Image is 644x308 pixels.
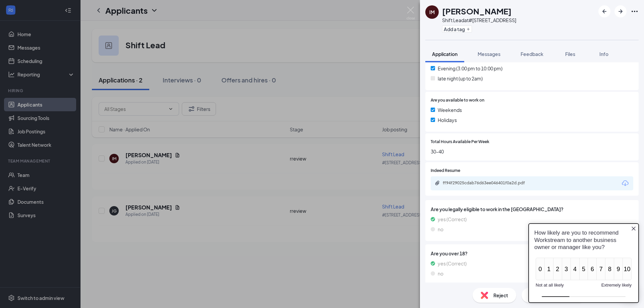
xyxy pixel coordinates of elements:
span: Are you available to work on [431,97,484,104]
span: Application [432,51,458,57]
div: ff94f29025cdab76d63ee046401f0a2d.pdf [443,180,537,186]
span: Files [565,51,575,57]
span: Weekends [438,106,462,114]
span: Reject [493,292,508,299]
span: Are you legally eligible to work in the [GEOGRAPHIC_DATA]? [431,205,633,213]
span: Are you over 18? [431,250,633,257]
span: Messages [478,51,500,57]
button: ArrowLeftNew [598,5,610,17]
a: Paperclipff94f29025cdab76d63ee046401f0a2d.pdf [435,180,543,187]
svg: Paperclip [435,180,440,186]
span: no [438,226,443,233]
svg: Download [621,179,629,187]
div: Shift Lead at #[STREET_ADDRESS] [442,17,516,23]
span: Holidays [438,116,457,124]
button: ArrowRight [614,5,627,17]
span: Total Hours Available Per Week [431,139,489,145]
iframe: Sprig User Feedback Dialog [523,218,644,308]
span: 30-40 [431,148,633,155]
span: yes (Correct) [438,215,467,223]
h1: [PERSON_NAME] [442,5,512,17]
span: Indeed Resume [431,168,460,174]
span: late night (up to 2am) [438,75,483,82]
span: Evening (3:00 pm to 10:00 pm) [438,65,502,72]
button: PlusAdd a tag [442,25,472,33]
svg: ArrowLeftNew [600,7,608,15]
span: no [438,270,443,277]
svg: ArrowRight [616,7,625,15]
svg: Ellipses [631,7,639,15]
svg: Plus [466,27,470,31]
span: Info [599,51,608,57]
span: Feedback [521,51,543,57]
div: IM [429,9,435,15]
span: yes (Correct) [438,260,467,267]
